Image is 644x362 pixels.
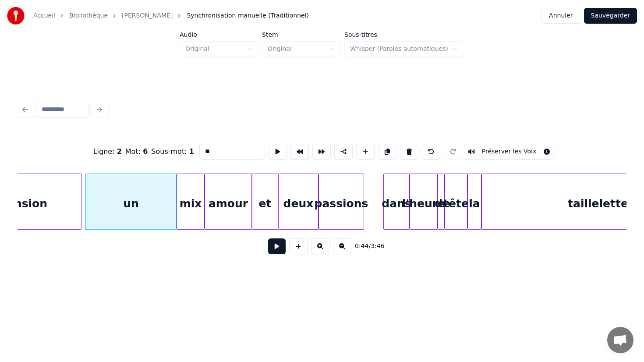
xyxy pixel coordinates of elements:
[371,242,384,251] span: 3:46
[117,147,122,156] span: 2
[151,146,194,157] div: Sous-mot :
[344,32,464,38] label: Sous-titres
[262,32,341,38] label: Stem
[355,242,376,251] div: /
[69,11,108,20] a: Bibliothèque
[33,11,309,20] nav: breadcrumb
[33,11,55,20] a: Accueil
[355,242,368,251] span: 0:44
[189,147,194,156] span: 1
[464,144,555,160] button: Toggle
[143,147,148,156] span: 6
[93,146,122,157] div: Ligne :
[7,7,25,25] img: youka
[125,146,148,157] div: Mot :
[187,11,309,20] span: Synchronisation manuelle (Traditionnel)
[607,327,633,353] a: Ouvrir le chat
[122,11,173,20] a: [PERSON_NAME]
[541,8,580,24] button: Annuler
[180,32,258,38] label: Audio
[584,8,637,24] button: Sauvegarder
